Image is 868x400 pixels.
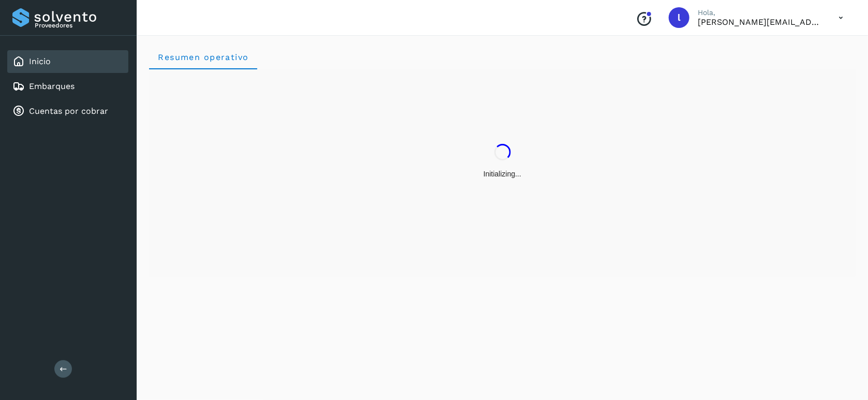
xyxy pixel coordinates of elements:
[698,8,822,17] p: Hola,
[7,100,128,123] div: Cuentas por cobrar
[29,106,108,116] a: Cuentas por cobrar
[35,22,124,29] p: Proveedores
[7,50,128,73] div: Inicio
[29,81,75,91] a: Embarques
[698,17,822,27] p: lorena.rojo@serviciosatc.com.mx
[7,75,128,98] div: Embarques
[157,52,249,62] span: Resumen operativo
[29,56,51,66] a: Inicio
